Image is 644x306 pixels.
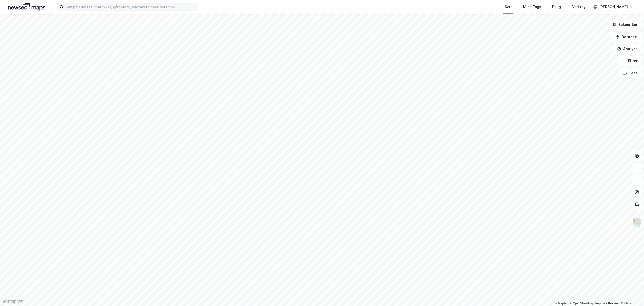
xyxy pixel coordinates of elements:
img: logo.a4113a55bc3d86da70a041830d287a7e.svg [8,3,45,11]
div: Verktøy [572,4,586,10]
button: Bokmerker [608,20,642,30]
a: Mapbox [555,302,569,305]
input: Søk på adresse, matrikkel, gårdeiere, leietakere eller personer [64,3,198,11]
div: [PERSON_NAME] [599,4,628,10]
img: Z [632,218,642,227]
div: Mine Tags [523,4,541,10]
div: Kart [505,4,512,10]
button: Analyse [613,44,642,54]
button: Filter [618,56,642,66]
a: Mapbox homepage [2,299,24,304]
iframe: Chat Widget [619,282,644,306]
a: Improve this map [595,302,620,305]
a: OpenStreetMap [570,302,594,305]
div: Bolig [552,4,561,10]
button: Tags [619,68,642,78]
div: Kontrollprogram for chat [619,282,644,306]
button: Datasett [611,32,642,42]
